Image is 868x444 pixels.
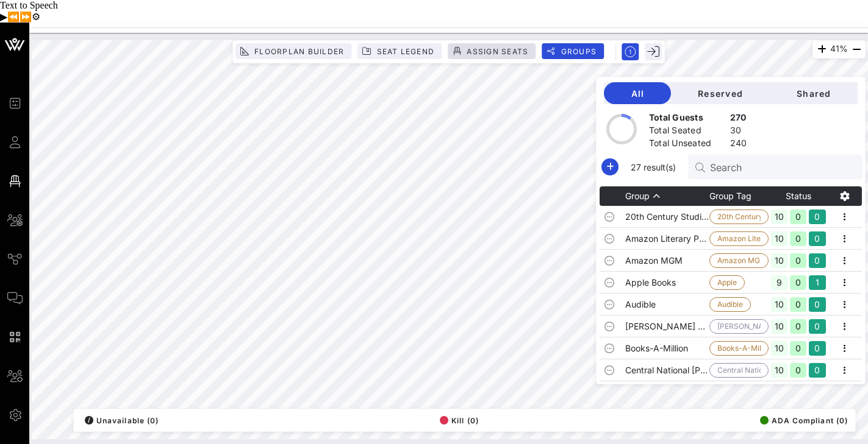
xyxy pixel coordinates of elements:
span: Group Tag [709,191,751,201]
span: Central National … [717,364,761,377]
th: Group Tag [709,186,769,206]
button: Reserved [671,82,770,104]
button: Kill (0) [436,412,479,429]
button: Forward [20,11,32,23]
span: Groups [560,47,597,56]
td: Google [625,381,710,403]
div: 10 [771,297,787,312]
div: 240 [730,137,747,152]
div: 0 [790,319,806,334]
div: 0 [809,253,825,268]
div: 10 [771,231,787,246]
td: Central National [PERSON_NAME] [625,359,710,381]
div: 0 [790,297,806,312]
span: 20th Century Stud… [717,210,761,224]
div: 0 [790,275,806,290]
div: 30 [730,124,747,139]
button: /Unavailable (0) [81,412,159,429]
button: Previous [7,11,20,23]
div: 0 [809,363,825,378]
div: 0 [809,297,825,312]
span: Books-A-Million [717,342,761,355]
div: 270 [730,111,747,127]
td: [PERSON_NAME] & [PERSON_NAME] [625,315,710,337]
button: Shared [770,82,858,104]
span: Seat Legend [376,47,434,56]
div: 10 [771,253,787,268]
span: Shared [780,88,848,99]
div: Total Seated [649,124,725,139]
td: Amazon MGM [625,250,710,272]
span: Audible [717,298,743,311]
div: 0 [809,341,825,356]
span: Assign Seats [466,47,528,56]
button: Assign Seats [448,43,536,59]
button: Seat Legend [357,43,442,59]
div: 0 [809,319,825,334]
button: ADA Compliant (0) [756,412,848,429]
td: Apple Books [625,272,710,294]
div: Total Guests [649,111,725,127]
div: 0 [790,210,806,224]
td: 20th Century Studios [625,206,710,228]
div: 10 [771,319,787,334]
span: ADA Compliant (0) [760,416,848,425]
button: Settings [32,11,40,23]
span: Floorplan Builder [254,47,344,56]
div: 0 [790,363,806,378]
div: 0 [809,231,825,246]
span: Amazon Literary P… [717,232,761,245]
div: 1 [809,275,825,290]
div: 0 [790,253,806,268]
span: All [614,88,661,99]
span: Kill (0) [440,416,479,425]
span: 27 result(s) [626,161,681,174]
div: 9 [771,275,787,290]
div: 41% [812,40,866,58]
div: 0 [790,341,806,356]
div: 10 [771,363,787,378]
button: Floorplan Builder [235,43,351,59]
th: Status [769,186,828,206]
span: Amazon MGM [717,254,761,267]
td: Books-A-Million [625,337,710,359]
span: Apple [717,276,737,289]
span: Reserved [681,88,760,99]
div: 0 [809,210,825,224]
th: Group: Sorted ascending. Activate to sort descending. [625,186,710,206]
td: Amazon Literary Partnership [625,228,710,250]
div: 10 [771,210,787,224]
div: / [85,416,93,425]
span: [PERSON_NAME] & [PERSON_NAME] [717,320,761,333]
div: Total Unseated [649,137,725,152]
td: Audible [625,294,710,315]
span: Unavailable (0) [85,416,159,425]
div: 10 [771,341,787,356]
span: Group [625,191,650,201]
button: All [604,82,671,104]
button: Groups [542,43,604,59]
div: 0 [790,231,806,246]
